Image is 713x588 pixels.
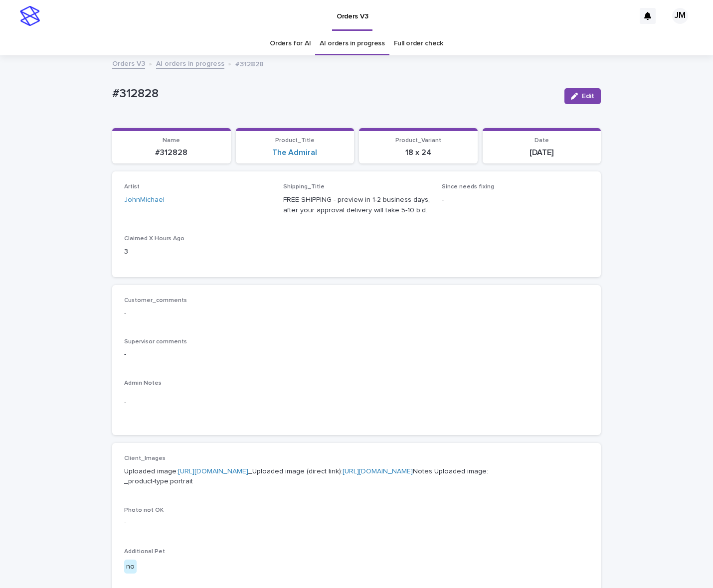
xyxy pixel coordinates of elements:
span: Date [535,138,549,144]
span: Claimed X Hours Ago [124,236,184,242]
span: Client_Images [124,455,166,461]
p: #312828 [112,87,556,101]
p: Uploaded image: _Uploaded image (direct link): Notes Uploaded image: _product-type:portrait [124,466,589,487]
a: [URL][DOMAIN_NAME] [343,468,413,475]
p: 3 [124,247,271,257]
span: Since needs fixing [442,184,494,190]
span: Product_Title [275,138,315,144]
a: The Admiral [272,148,317,157]
span: Edit [582,93,594,100]
span: Product_Variant [395,138,441,144]
span: Shipping_Title [283,184,325,190]
p: FREE SHIPPING - preview in 1-2 business days, after your approval delivery will take 5-10 b.d. [283,195,430,216]
a: JohnMichael [124,195,165,205]
a: AI orders in progress [156,57,224,69]
a: Full order check [394,32,443,55]
p: - [124,518,589,528]
span: Photo not OK [124,507,164,513]
span: Additional Pet [124,549,165,555]
a: AI orders in progress [320,32,385,55]
p: #312828 [118,148,225,157]
div: no [124,560,137,574]
a: Orders for AI [270,32,311,55]
span: Customer_comments [124,297,187,303]
p: - [124,308,589,318]
a: [URL][DOMAIN_NAME] [178,468,248,475]
p: #312828 [235,58,264,69]
p: - [124,398,589,408]
p: - [124,349,589,360]
div: JM [672,8,688,24]
img: stacker-logo-s-only.png [20,6,40,26]
span: Artist [124,184,140,190]
p: - [442,195,589,205]
p: 18 x 24 [365,148,472,157]
span: Name [163,138,180,144]
span: Supervisor comments [124,339,187,345]
p: [DATE] [489,148,595,157]
a: Orders V3 [112,57,145,69]
button: Edit [564,88,601,104]
span: Admin Notes [124,380,162,386]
